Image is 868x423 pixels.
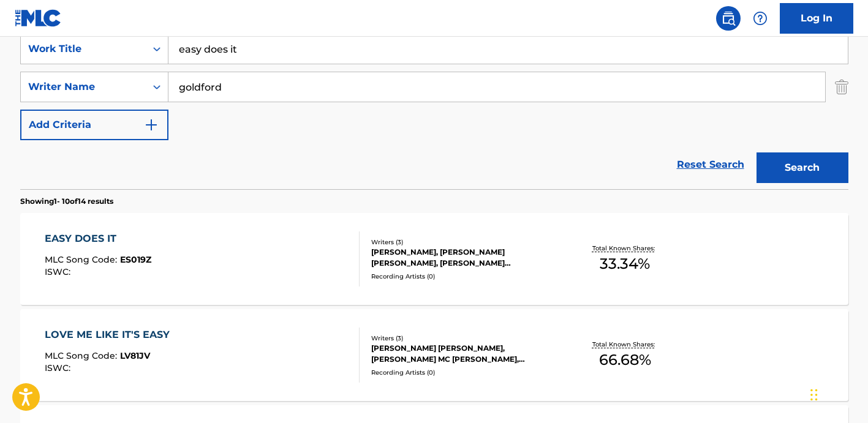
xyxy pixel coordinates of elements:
[20,309,848,401] a: LOVE ME LIKE IT'S EASYMLC Song Code:LV81JVISWC:Writers (3)[PERSON_NAME] [PERSON_NAME], [PERSON_NA...
[371,334,556,343] div: Writers ( 3 )
[45,328,176,342] div: LOVE ME LIKE IT'S EASY
[810,376,818,413] div: Drag
[748,6,772,31] div: Help
[600,253,650,275] span: 33.34 %
[721,11,736,26] img: search
[753,11,768,26] img: help
[45,350,120,361] span: MLC Song Code :
[45,231,151,246] div: EASY DOES IT
[15,9,62,27] img: MLC Logo
[20,34,848,189] form: Search Form
[120,350,150,361] span: LV81JV
[371,272,556,281] div: Recording Artists ( 0 )
[20,110,168,140] button: Add Criteria
[780,3,853,34] a: Log In
[371,368,556,377] div: Recording Artists ( 0 )
[807,364,868,423] iframe: Chat Widget
[671,151,750,178] a: Reset Search
[592,244,658,253] p: Total Known Shares:
[599,349,651,371] span: 66.68 %
[45,266,74,277] span: ISWC :
[28,80,138,94] div: Writer Name
[757,152,848,183] button: Search
[45,254,120,265] span: MLC Song Code :
[144,118,159,132] img: 9d2ae6d4665cec9f34b9.svg
[20,196,113,207] p: Showing 1 - 10 of 14 results
[45,362,74,373] span: ISWC :
[835,72,848,102] img: Delete Criterion
[716,6,741,31] a: Public Search
[371,238,556,247] div: Writers ( 3 )
[20,213,848,305] a: EASY DOES ITMLC Song Code:ES019ZISWC:Writers (3)[PERSON_NAME], [PERSON_NAME] [PERSON_NAME], [PERS...
[371,343,556,365] div: [PERSON_NAME] [PERSON_NAME], [PERSON_NAME] MC [PERSON_NAME], [PERSON_NAME]
[592,340,658,349] p: Total Known Shares:
[371,247,556,269] div: [PERSON_NAME], [PERSON_NAME] [PERSON_NAME], [PERSON_NAME] [PERSON_NAME]
[120,254,151,265] span: ES019Z
[28,42,138,56] div: Work Title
